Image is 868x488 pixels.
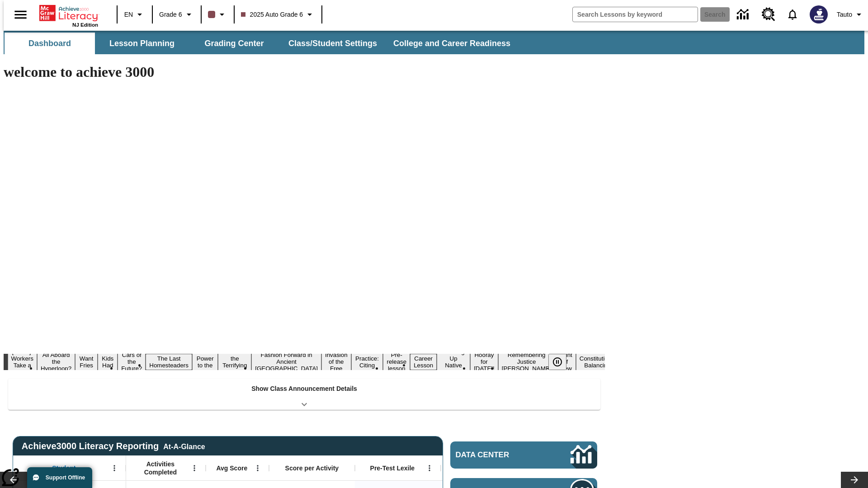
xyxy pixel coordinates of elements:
div: Pause [548,354,576,370]
button: Slide 16 Remembering Justice O'Connor [498,350,555,373]
input: search field [573,7,698,22]
p: Show Class Announcement Details [251,384,357,394]
button: Select a new avatar [804,3,833,26]
span: Grade 6 [159,10,182,19]
img: Avatar [810,5,828,23]
span: 2025 Auto Grade 6 [241,10,303,19]
button: Language: EN, Select a language [120,6,149,23]
button: Profile/Settings [833,6,868,23]
div: Show Class Announcement Details [8,379,600,410]
button: Open side menu [7,1,34,28]
button: Class color is dark brown. Change class color [204,6,231,23]
div: SubNavbar [4,31,864,54]
span: Score per Activity [285,464,339,472]
span: Achieve3000 Literacy Reporting [22,441,205,451]
button: Slide 4 Dirty Jobs Kids Had To Do [98,340,118,384]
button: Slide 15 Hooray for Constitution Day! [470,350,498,373]
div: At-A-Glance [163,441,205,451]
span: Tauto [837,10,852,19]
button: Slide 1 Labor Day: Workers Take a Stand [8,347,37,377]
button: Slide 5 Cars of the Future? [118,350,146,373]
span: Pre-Test Lexile [370,464,415,472]
a: Data Center [731,2,756,27]
span: EN [124,10,133,19]
h1: welcome to achieve 3000 [4,64,605,80]
button: Slide 18 The Constitution's Balancing Act [576,347,619,377]
a: Notifications [781,3,804,26]
button: Slide 13 Career Lesson [410,354,437,370]
span: Support Offline [46,474,85,481]
span: Activities Completed [131,460,190,476]
span: Data Center [456,450,540,460]
a: Data Center [450,441,597,469]
button: Slide 14 Cooking Up Native Traditions [437,347,470,377]
button: Class: 2025 Auto Grade 6, Select your class [237,6,319,23]
button: Lesson carousel, Next [841,472,868,488]
button: Open Menu [188,461,201,475]
a: Home [39,4,98,22]
button: Open Menu [108,461,121,475]
button: Open Menu [251,461,264,475]
button: Class/Student Settings [281,33,384,54]
span: NJ Edition [72,22,98,28]
button: Grade: Grade 6, Select a grade [156,6,198,23]
button: Support Offline [27,467,92,488]
button: Slide 12 Pre-release lesson [383,350,410,373]
button: Open Menu [423,461,436,475]
button: Slide 6 The Last Homesteaders [146,354,192,370]
button: Slide 10 The Invasion of the Free CD [321,343,351,380]
button: Lesson Planning [97,33,187,54]
button: College and Career Readiness [386,33,518,54]
button: Slide 9 Fashion Forward in Ancient Rome [251,350,321,373]
button: Pause [548,354,566,370]
span: Avg Score [216,464,247,472]
button: Slide 7 Solar Power to the People [192,347,218,377]
button: Dashboard [5,33,95,54]
div: Home [39,3,98,28]
button: Slide 3 Do You Want Fries With That? [75,340,98,384]
div: SubNavbar [4,33,519,54]
button: Grading Center [189,33,279,54]
button: Slide 11 Mixed Practice: Citing Evidence [351,347,383,377]
span: Student [52,464,75,472]
a: Resource Center, Will open in new tab [756,2,781,27]
button: Slide 2 All Aboard the Hyperloop? [37,350,75,373]
button: Slide 8 Attack of the Terrifying Tomatoes [218,347,251,377]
